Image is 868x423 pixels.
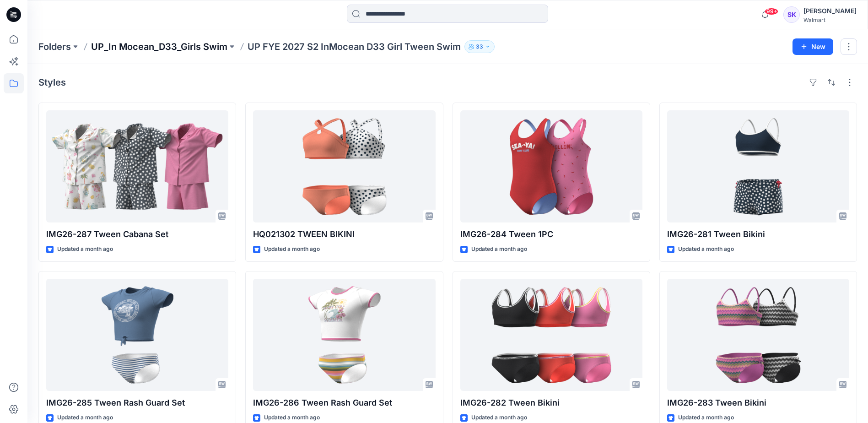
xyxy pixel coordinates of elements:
[471,413,527,423] p: Updated a month ago
[264,413,320,423] p: Updated a month ago
[253,279,435,391] a: IMG26-286 Tween Rash Guard Set
[253,396,435,409] p: IMG26-286 Tween Rash Guard Set
[765,8,778,15] span: 99+
[471,244,527,254] p: Updated a month ago
[460,110,642,222] a: IMG26-284 Tween 1PC
[460,228,642,241] p: IMG26-284 Tween 1PC
[460,279,642,391] a: IMG26-282 Tween Bikini
[476,42,483,52] p: 33
[783,6,800,23] div: SK
[803,5,857,16] div: [PERSON_NAME]
[38,40,71,53] a: Folders
[678,244,734,254] p: Updated a month ago
[57,413,113,423] p: Updated a month ago
[253,110,435,222] a: HQ021302 TWEEN BIKINI
[667,279,849,391] a: IMG26-283 Tween Bikini
[46,279,228,391] a: IMG26-285 Tween Rash Guard Set
[678,413,734,423] p: Updated a month ago
[253,228,435,241] p: HQ021302 TWEEN BIKINI
[57,244,113,254] p: Updated a month ago
[46,228,228,241] p: IMG26-287 Tween Cabana Set
[464,40,495,53] button: 33
[91,40,227,53] a: UP_In Mocean_D33_Girls Swim
[264,244,320,254] p: Updated a month ago
[793,38,833,55] button: New
[803,16,857,23] div: Walmart
[46,396,228,409] p: IMG26-285 Tween Rash Guard Set
[460,396,642,409] p: IMG26-282 Tween Bikini
[38,77,66,88] h4: Styles
[248,40,461,53] p: UP FYE 2027 S2 InMocean D33 Girl Tween Swim
[46,110,228,222] a: IMG26-287 Tween Cabana Set
[667,110,849,222] a: IMG26-281 Tween Bikini
[667,228,849,241] p: IMG26-281 Tween Bikini
[667,396,849,409] p: IMG26-283 Tween Bikini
